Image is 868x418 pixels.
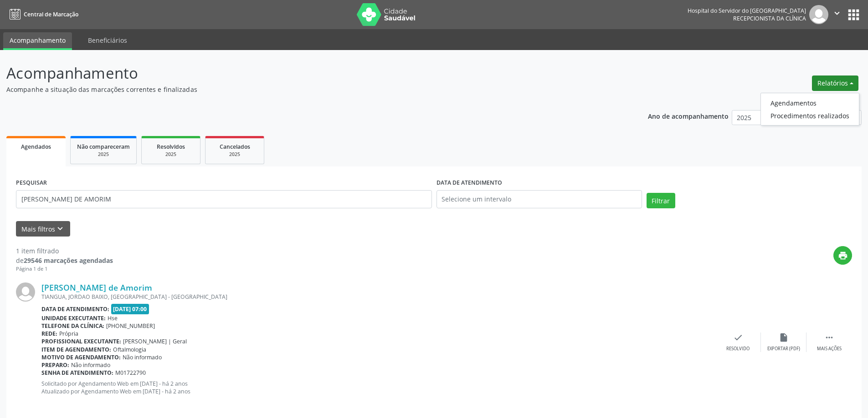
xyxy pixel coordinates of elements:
span: M01722790 [115,369,146,377]
b: Motivo de agendamento: [41,353,121,361]
span: Oftalmologia [113,346,146,353]
b: Unidade executante: [41,314,106,322]
input: Nome, código do beneficiário ou CPF [16,190,432,208]
a: [PERSON_NAME] de Amorim [41,282,152,292]
div: Página 1 de 1 [16,265,113,273]
button: Relatórios [812,76,858,91]
a: Central de Marcação [6,7,78,22]
span: [PERSON_NAME] | Geral [123,337,187,345]
button: print [833,246,852,265]
span: Não compareceram [77,143,130,151]
span: [PHONE_NUMBER] [106,322,155,330]
div: TIANGUA, JORDAO BAIXO, [GEOGRAPHIC_DATA] - [GEOGRAPHIC_DATA] [41,293,715,301]
i: check [733,332,743,342]
strong: 29546 marcações agendadas [24,256,113,265]
p: Acompanhe a situação das marcações correntes e finalizadas [6,85,605,94]
a: Procedimentos realizados [761,109,859,122]
span: Agendados [21,143,51,151]
p: Acompanhamento [6,62,605,85]
label: PESQUISAR [16,176,47,190]
div: 2025 [212,151,257,158]
div: 2025 [148,151,194,158]
button: Mais filtroskeyboard_arrow_down [16,221,70,237]
span: Resolvidos [157,143,185,151]
button: apps [846,7,862,23]
i:  [832,8,842,18]
b: Preparo: [41,361,69,369]
span: Não informado [71,361,110,369]
span: Recepcionista da clínica [733,15,806,22]
label: DATA DE ATENDIMENTO [437,176,502,190]
button:  [828,5,846,24]
span: Própria [59,330,78,337]
p: Ano de acompanhamento [648,110,729,121]
img: img [809,5,828,24]
p: Solicitado por Agendamento Web em [DATE] - há 2 anos Atualizado por Agendamento Web em [DATE] - h... [41,380,715,395]
span: Cancelados [220,143,250,151]
b: Item de agendamento: [41,346,111,353]
i: print [838,251,848,261]
a: Beneficiários [82,32,134,48]
i:  [824,332,834,342]
span: Hse [108,314,118,322]
ul: Relatórios [760,93,859,126]
span: Central de Marcação [24,10,78,18]
b: Data de atendimento: [41,305,109,313]
i: keyboard_arrow_down [55,224,65,234]
i: insert_drive_file [779,332,789,342]
a: Agendamentos [761,96,859,109]
div: Exportar (PDF) [767,346,800,352]
img: img [16,282,35,302]
span: Não informado [123,353,162,361]
div: Hospital do Servidor do [GEOGRAPHIC_DATA] [688,7,806,15]
b: Profissional executante: [41,337,121,345]
input: Selecione um intervalo [437,190,642,208]
div: de [16,256,113,265]
div: Mais ações [817,346,842,352]
a: Acompanhamento [3,32,72,50]
div: 1 item filtrado [16,246,113,256]
b: Senha de atendimento: [41,369,113,377]
div: 2025 [77,151,130,158]
button: Filtrar [647,193,675,208]
b: Rede: [41,330,57,337]
div: Resolvido [726,346,750,352]
b: Telefone da clínica: [41,322,104,330]
span: [DATE] 07:00 [111,304,149,314]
